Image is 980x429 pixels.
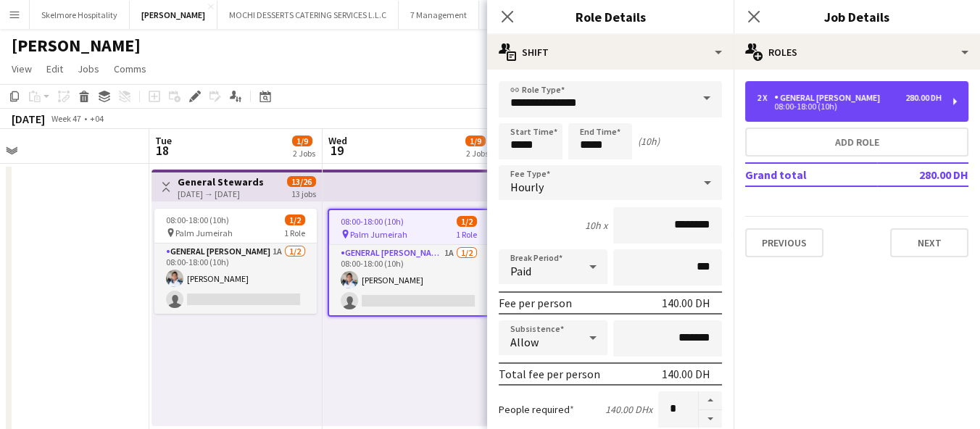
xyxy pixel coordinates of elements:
button: Decrease [699,410,722,428]
span: Week 47 [48,113,84,124]
div: 2 Jobs [293,148,315,159]
button: MOCHI DESSERTS CATERING SERVICES L.L.C [217,1,399,29]
app-card-role: General [PERSON_NAME]1A1/208:00-18:00 (10h)[PERSON_NAME] [329,245,489,315]
div: +04 [90,113,104,124]
div: Shift [487,35,734,70]
button: Increase [699,391,722,410]
div: 10h x [585,219,607,232]
span: 1 Role [456,229,477,240]
div: Total fee per person [499,367,600,381]
span: 19 [326,142,347,159]
span: Edit [46,62,63,75]
span: 1/9 [292,136,312,146]
div: 140.00 DH [662,296,710,310]
span: 18 [153,142,172,159]
div: 13 jobs [291,187,316,199]
div: Roles [734,35,980,70]
button: Adhoc (One Off Jobs) [479,1,581,29]
app-job-card: 08:00-18:00 (10h)1/2 Palm Jumeirah1 RoleGeneral [PERSON_NAME]1A1/208:00-18:00 (10h)[PERSON_NAME] [154,209,317,314]
a: Comms [108,59,152,78]
td: 280.00 DH [877,163,968,186]
span: 13/26 [287,176,316,187]
div: Fee per person [499,296,572,310]
a: Edit [41,59,69,78]
h3: Job Details [734,7,980,26]
div: [DATE] [12,112,45,126]
div: 280.00 DH [905,93,942,103]
div: 140.00 DH x [605,403,652,416]
app-job-card: 08:00-18:00 (10h)1/2 Palm Jumeirah1 RoleGeneral [PERSON_NAME]1A1/208:00-18:00 (10h)[PERSON_NAME] [328,209,490,317]
span: Comms [114,62,146,75]
div: General [PERSON_NAME] [774,93,886,103]
a: Jobs [72,59,105,78]
span: Hourly [510,180,544,194]
div: (10h) [638,135,660,148]
app-card-role: General [PERSON_NAME]1A1/208:00-18:00 (10h)[PERSON_NAME] [154,243,317,314]
span: Jobs [78,62,99,75]
h3: General Stewards [178,175,264,188]
span: Paid [510,264,531,278]
button: Previous [745,228,823,257]
span: 1/9 [465,136,486,146]
span: Allow [510,335,539,349]
span: 1 Role [284,228,305,238]
div: 140.00 DH [662,367,710,381]
h3: Role Details [487,7,734,26]
button: Next [890,228,968,257]
h1: [PERSON_NAME] [12,35,141,57]
span: Palm Jumeirah [350,229,407,240]
button: Add role [745,128,968,157]
span: 1/2 [285,214,305,225]
a: View [6,59,38,78]
div: 2 x [757,93,774,103]
div: [DATE] → [DATE] [178,188,264,199]
span: Tue [155,134,172,147]
button: [PERSON_NAME] [130,1,217,29]
td: Grand total [745,163,877,186]
span: Palm Jumeirah [175,228,233,238]
span: View [12,62,32,75]
button: 7 Management [399,1,479,29]
span: 08:00-18:00 (10h) [341,216,404,227]
span: 1/2 [457,216,477,227]
span: 08:00-18:00 (10h) [166,214,229,225]
div: 2 Jobs [466,148,489,159]
button: Skelmore Hospitality [30,1,130,29]
span: Wed [328,134,347,147]
div: 08:00-18:00 (10h) [757,103,942,110]
label: People required [499,403,574,416]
